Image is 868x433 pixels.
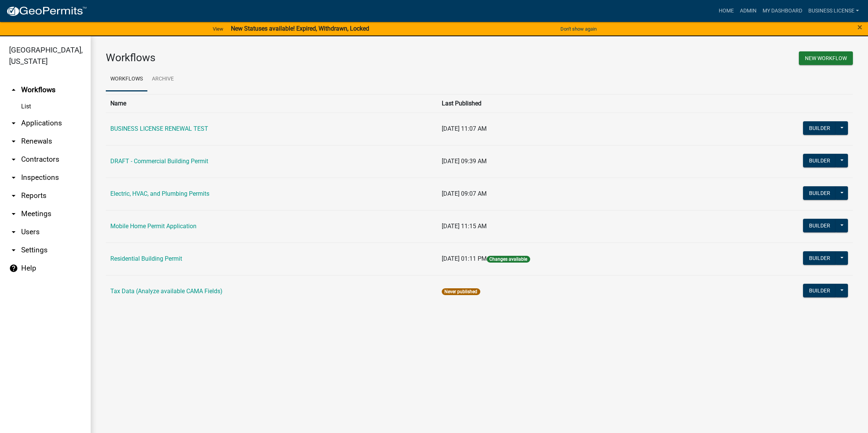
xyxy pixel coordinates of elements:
button: Builder [803,251,836,265]
i: arrow_drop_down [9,173,18,182]
button: Builder [803,219,836,232]
a: Residential Building Permit [110,255,182,262]
i: arrow_drop_up [9,85,18,94]
span: Changes available [487,256,530,263]
span: [DATE] 11:07 AM [442,125,487,132]
a: My Dashboard [760,4,805,18]
span: × [857,22,862,32]
button: Builder [803,186,836,200]
i: help [9,264,18,273]
i: arrow_drop_down [9,227,18,237]
th: Last Published [437,94,703,113]
i: arrow_drop_down [9,155,18,164]
i: arrow_drop_down [9,137,18,146]
i: arrow_drop_down [9,119,18,128]
span: [DATE] 01:11 PM [442,255,487,262]
button: Don't show again [557,23,600,35]
i: arrow_drop_down [9,209,18,218]
h3: Workflows [106,51,474,64]
button: New Workflow [799,51,853,65]
a: Electric, HVAC, and Plumbing Permits [110,190,209,197]
a: Mobile Home Permit Application [110,223,196,230]
i: arrow_drop_down [9,191,18,200]
a: Archive [147,67,178,91]
strong: New Statuses available! Expired, Withdrawn, Locked [231,25,369,32]
a: Admin [737,4,760,18]
button: Builder [803,284,836,297]
a: BUSINESS LICENSE [805,4,862,18]
span: [DATE] 11:15 AM [442,223,487,230]
span: [DATE] 09:07 AM [442,190,487,197]
button: Builder [803,121,836,135]
button: Close [857,23,862,32]
a: Home [716,4,737,18]
i: arrow_drop_down [9,246,18,255]
a: DRAFT - Commercial Building Permit [110,158,208,165]
button: Builder [803,154,836,167]
a: Workflows [106,67,147,91]
th: Name [106,94,437,113]
a: View [210,23,226,35]
span: [DATE] 09:39 AM [442,158,487,165]
span: Never published [442,288,480,295]
a: Tax Data (Analyze available CAMA Fields) [110,288,223,295]
a: BUSINESS LICENSE RENEWAL TEST [110,125,208,132]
